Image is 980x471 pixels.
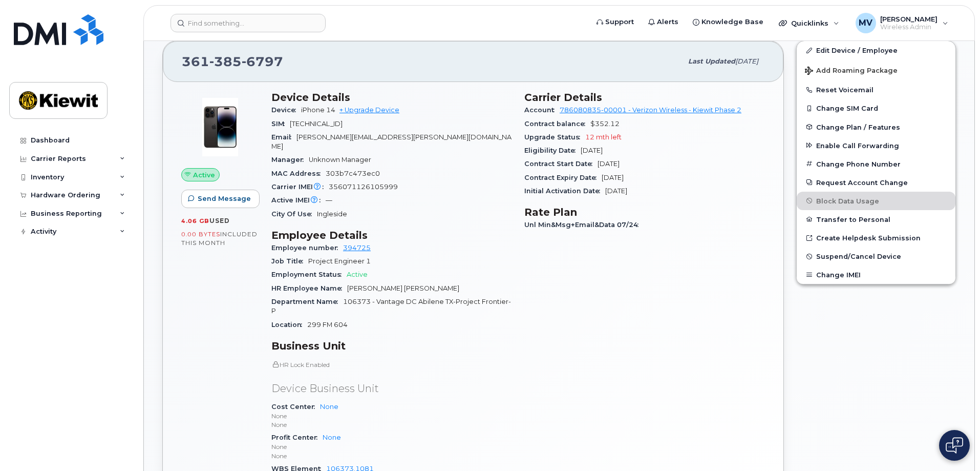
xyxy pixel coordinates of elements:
[524,206,765,218] h3: Rate Plan
[524,221,644,229] span: Unl Min&Msg+Email&Data 07/24
[605,187,627,195] span: [DATE]
[797,59,955,80] button: Add Roaming Package
[524,91,765,104] h3: Carrier Details
[323,434,341,441] a: None
[347,271,368,278] span: Active
[271,210,317,218] span: City Of Use
[797,41,955,59] a: Edit Device / Employee
[797,99,955,117] button: Change SIM Card
[209,217,230,224] span: used
[181,231,220,238] span: 0.00 Bytes
[688,57,735,65] span: Last updated
[209,54,242,69] span: 385
[598,160,620,168] span: [DATE]
[271,133,296,141] span: Email
[524,187,605,195] span: Initial Activation Date
[189,96,251,158] img: image20231002-3703462-njx0qo.jpeg
[581,147,603,154] span: [DATE]
[816,123,900,131] span: Change Plan / Features
[271,170,326,177] span: MAC Address
[271,196,326,204] span: Active IMEI
[271,244,343,252] span: Employee number
[797,210,955,229] button: Transfer to Personal
[271,91,512,104] h3: Device Details
[308,257,371,265] span: Project Engineer 1
[641,12,686,32] a: Alerts
[859,17,872,29] span: MV
[524,106,560,114] span: Account
[198,194,251,203] span: Send Message
[848,13,955,33] div: Maribel Vazquez
[320,403,338,411] a: None
[797,118,955,136] button: Change Plan / Features
[271,434,323,441] span: Profit Center
[735,57,758,65] span: [DATE]
[797,192,955,210] button: Block Data Usage
[271,284,347,292] span: HR Employee Name
[193,170,215,180] span: Active
[271,183,329,191] span: Carrier IMEI
[290,120,343,128] span: [TECHNICAL_ID]
[271,452,512,460] p: None
[339,106,399,114] a: + Upgrade Device
[271,403,320,411] span: Cost Center
[343,244,371,252] a: 394725
[271,420,512,429] p: None
[560,106,741,114] a: 786080835-00001 - Verizon Wireless - Kiewit Phase 2
[271,298,343,305] span: Department Name
[181,217,209,224] span: 4.06 GB
[880,15,938,23] span: [PERSON_NAME]
[590,120,620,128] span: $352.12
[271,412,512,420] p: None
[797,265,955,284] button: Change IMEI
[271,271,347,278] span: Employment Status
[657,17,678,27] span: Alerts
[271,229,512,241] h3: Employee Details
[271,133,512,150] span: [PERSON_NAME][EMAIL_ADDRESS][PERSON_NAME][DOMAIN_NAME]
[242,54,283,69] span: 6797
[309,156,371,163] span: Unknown Manager
[307,321,348,329] span: 299 FM 604
[772,13,846,33] div: Quicklinks
[605,17,634,27] span: Support
[524,133,585,141] span: Upgrade Status
[797,155,955,173] button: Change Phone Number
[797,80,955,99] button: Reset Voicemail
[182,54,283,69] span: 361
[171,14,326,32] input: Find something...
[797,136,955,155] button: Enable Call Forwarding
[271,360,512,369] p: HR Lock Enabled
[880,23,938,31] span: Wireless Admin
[589,12,641,32] a: Support
[816,141,899,149] span: Enable Call Forwarding
[585,133,622,141] span: 12 mth left
[326,170,380,177] span: 303b7c473ec0
[524,160,598,168] span: Contract Start Date
[271,120,290,128] span: SIM
[181,190,260,208] button: Send Message
[317,210,347,218] span: Ingleside
[686,12,771,32] a: Knowledge Base
[271,321,307,329] span: Location
[326,196,332,204] span: —
[271,381,512,396] p: Device Business Unit
[701,17,763,27] span: Knowledge Base
[524,120,590,128] span: Contract balance
[329,183,398,191] span: 356071126105999
[791,19,828,27] span: Quicklinks
[271,106,301,114] span: Device
[816,253,901,260] span: Suspend/Cancel Device
[271,156,309,163] span: Manager
[946,437,963,454] img: Open chat
[301,106,335,114] span: iPhone 14
[347,284,459,292] span: [PERSON_NAME] [PERSON_NAME]
[271,257,308,265] span: Job Title
[524,174,602,181] span: Contract Expiry Date
[524,147,581,154] span: Eligibility Date
[271,340,512,352] h3: Business Unit
[805,67,898,76] span: Add Roaming Package
[602,174,624,181] span: [DATE]
[797,229,955,247] a: Create Helpdesk Submission
[797,247,955,265] button: Suspend/Cancel Device
[271,442,512,451] p: None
